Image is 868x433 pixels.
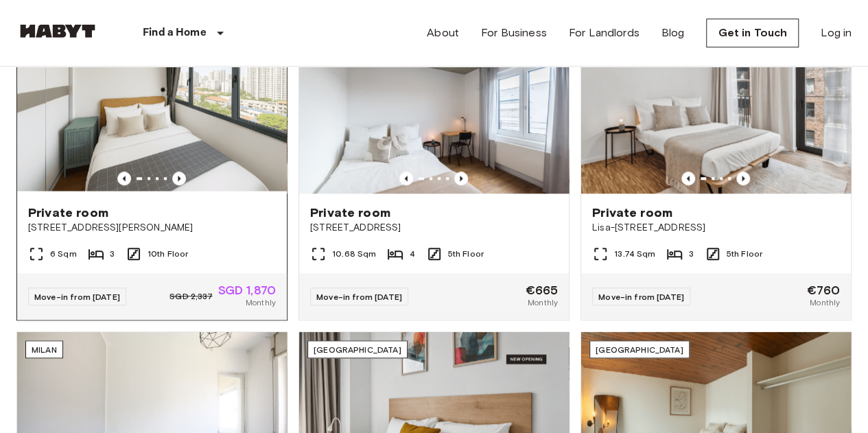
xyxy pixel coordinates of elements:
span: Private room [28,204,108,221]
span: 5th Floor [448,248,484,260]
span: 6 Sqm [50,248,77,260]
span: SGD 1,870 [218,284,276,296]
button: Previous image [681,172,695,185]
img: Marketing picture of unit SG-01-116-001-02 [17,14,287,194]
span: [GEOGRAPHIC_DATA] [314,344,401,355]
a: For Landlords [569,25,640,41]
span: 4 [409,248,414,260]
a: Blog [661,25,685,41]
span: Move-in from [DATE] [316,292,402,302]
span: [GEOGRAPHIC_DATA] [596,344,683,355]
span: €665 [525,284,558,296]
span: 10.68 Sqm [332,248,376,260]
p: Find a Home [143,25,207,41]
span: 3 [110,248,115,260]
span: 3 [688,248,693,260]
span: 10th Floor [148,248,189,260]
button: Previous image [172,172,186,185]
span: Private room [310,204,390,221]
img: Habyt [16,24,99,38]
span: Monthly [246,296,276,309]
span: Lisa-[STREET_ADDRESS] [592,221,840,235]
span: Milan [32,344,57,355]
span: 5th Floor [727,248,762,260]
a: Marketing picture of unit DE-01-489-505-002Previous imagePrevious image[GEOGRAPHIC_DATA]Private r... [580,13,852,320]
span: [STREET_ADDRESS][PERSON_NAME] [28,221,276,235]
button: Previous image [454,172,468,185]
span: Move-in from [DATE] [34,292,120,302]
span: Private room [592,204,672,221]
button: Previous image [117,172,131,185]
button: Previous image [399,172,413,185]
a: Get in Touch [706,19,799,47]
a: Log in [821,25,852,41]
span: [STREET_ADDRESS] [310,221,558,235]
a: For Business [481,25,547,41]
span: Monthly [528,296,558,309]
button: Previous image [736,172,750,185]
a: About [427,25,459,41]
a: Marketing picture of unit SG-01-116-001-02Previous imagePrevious image[GEOGRAPHIC_DATA]Private ro... [16,13,288,320]
img: Marketing picture of unit DE-04-037-026-03Q [299,14,569,194]
img: Marketing picture of unit DE-01-489-505-002 [581,14,851,194]
span: SGD 2,337 [169,290,212,303]
span: Monthly [810,296,840,309]
span: Move-in from [DATE] [598,292,684,302]
span: 13.74 Sqm [614,248,655,260]
a: Marketing picture of unit DE-04-037-026-03QPrevious imagePrevious image[GEOGRAPHIC_DATA]Private r... [298,13,570,320]
span: €760 [806,284,840,296]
